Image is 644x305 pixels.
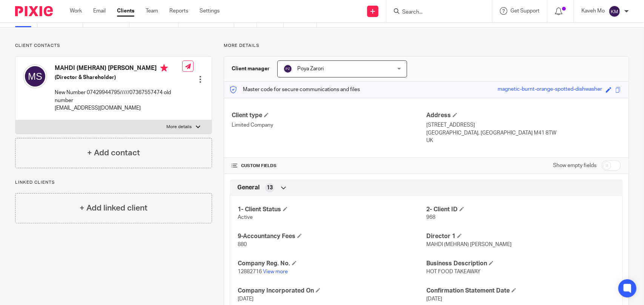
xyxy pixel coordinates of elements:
[232,111,426,119] h4: Client type
[23,64,47,88] img: svg%3E
[426,121,621,129] p: [STREET_ADDRESS]
[267,184,273,192] span: 13
[237,184,260,192] span: General
[55,89,182,104] p: New Number 07429944795/////07367557474 old number
[160,64,168,72] i: Primary
[426,232,615,240] h4: Director 1
[232,121,426,129] p: Limited Company
[238,206,426,214] h4: 1- Client Status
[15,43,212,49] p: Client contacts
[238,242,247,247] span: 880
[297,66,324,71] span: Poya Zarori
[15,180,212,186] p: Linked clients
[581,7,605,15] p: Kaveh Mo
[232,65,270,73] h3: Client manager
[55,74,182,81] h5: (Director & Shareholder)
[426,296,442,302] span: [DATE]
[224,43,629,49] p: More details
[263,269,288,274] a: View more
[426,260,615,268] h4: Business Description
[426,137,621,144] p: UK
[553,162,596,169] label: Show empty fields
[283,64,292,73] img: svg%3E
[232,163,426,169] h4: CUSTOM FIELDS
[55,64,182,74] h4: MAHDI (MEHRAN) [PERSON_NAME]
[238,287,426,295] h4: Company Incorporated On
[230,86,360,93] p: Master code for secure communications and files
[426,129,621,137] p: [GEOGRAPHIC_DATA], [GEOGRAPHIC_DATA] M41 8TW
[169,7,188,15] a: Reports
[238,269,262,274] span: 12882716
[238,260,426,268] h4: Company Reg. No.
[146,7,158,15] a: Team
[167,124,192,130] p: More details
[238,215,253,220] span: Active
[15,6,53,16] img: Pixie
[426,242,512,247] span: MAHDI (MEHRAN) [PERSON_NAME]
[426,215,435,220] span: 968
[117,7,134,15] a: Clients
[426,111,621,119] h4: Address
[426,287,615,295] h4: Confirmation Statement Date
[238,296,254,302] span: [DATE]
[401,9,469,16] input: Search
[426,269,481,274] span: HOT FOOD TAKEAWAY
[498,85,602,94] div: magnetic-burnt-orange-spotted-dishwasher
[510,8,539,14] span: Get Support
[238,232,426,240] h4: 9-Accountancy Fees
[70,7,82,15] a: Work
[200,7,220,15] a: Settings
[426,206,615,214] h4: 2- Client ID
[609,5,621,17] img: svg%3E
[93,7,106,15] a: Email
[55,104,182,112] p: [EMAIL_ADDRESS][DOMAIN_NAME]
[80,202,148,214] h4: + Add linked client
[87,147,140,159] h4: + Add contact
